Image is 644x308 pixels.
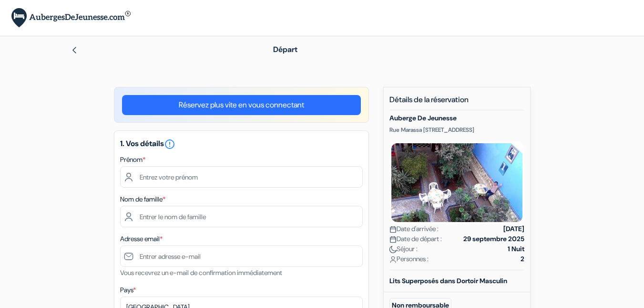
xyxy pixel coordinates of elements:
[11,8,131,28] img: AubergesDeJeunesse.com
[120,285,136,295] label: Pays
[503,224,524,234] strong: [DATE]
[120,245,363,267] input: Entrer adresse e-mail
[120,138,363,150] h5: 1. Vos détails
[389,236,397,243] img: calendar.svg
[521,254,524,264] strong: 2
[120,206,363,227] input: Entrer le nom de famille
[508,244,524,254] strong: 1 Nuit
[164,138,175,149] a: error_outline
[389,276,507,285] b: Lits Superposés dans Dortoir Masculin
[120,268,282,277] small: Vous recevrez un e-mail de confirmation immédiatement
[71,46,78,54] img: left_arrow.svg
[389,126,524,134] p: Rue Marassa [STREET_ADDRESS]
[120,234,163,244] label: Adresse email
[273,44,297,54] span: Départ
[389,234,442,244] span: Date de départ :
[122,95,361,115] a: Réservez plus vite en vous connectant
[120,166,363,188] input: Entrez votre prénom
[120,194,165,204] label: Nom de famille
[389,226,397,233] img: calendar.svg
[389,256,397,263] img: user_icon.svg
[164,138,175,150] i: error_outline
[389,254,429,264] span: Personnes :
[389,95,524,110] h5: Détails de la réservation
[389,246,397,253] img: moon.svg
[389,114,524,122] h5: Auberge De Jeunesse
[389,224,439,234] span: Date d'arrivée :
[463,234,524,244] strong: 29 septembre 2025
[389,244,418,254] span: Séjour :
[120,155,145,165] label: Prénom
